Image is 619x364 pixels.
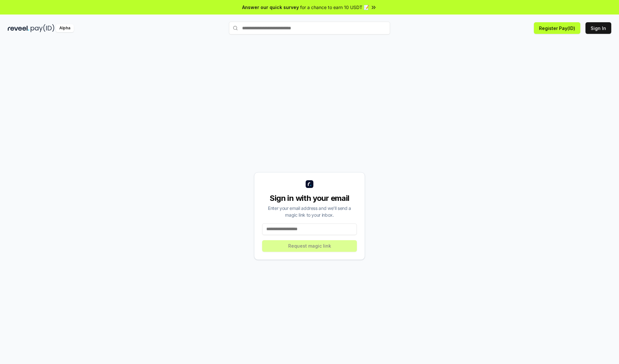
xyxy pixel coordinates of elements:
img: pay_id [31,24,54,32]
button: Register Pay(ID) [534,22,580,34]
img: logo_small [306,180,313,188]
span: for a chance to earn 10 USDT 📝 [300,4,369,11]
img: reveel_dark [8,24,29,32]
div: Alpha [56,24,74,32]
div: Sign in with your email [262,193,357,203]
button: Sign In [585,22,611,34]
span: Answer our quick survey [242,4,299,11]
div: Enter your email address and we’ll send a magic link to your inbox. [262,205,357,218]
